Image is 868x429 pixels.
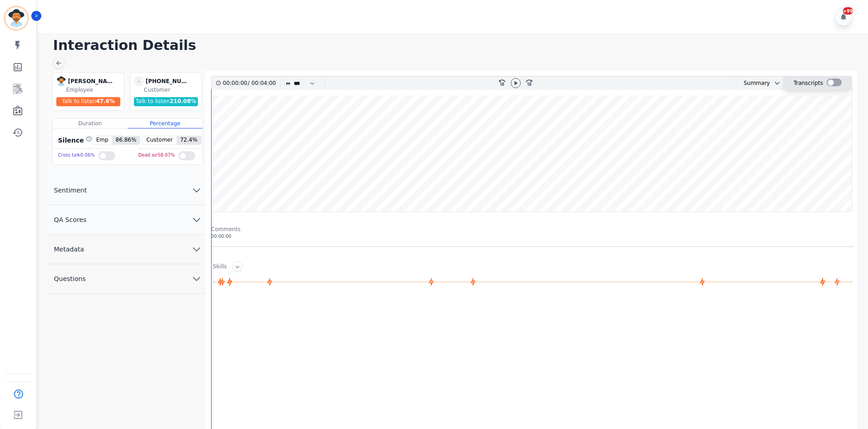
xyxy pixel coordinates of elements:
[53,37,859,54] h1: Interaction Details
[134,97,198,106] div: Talk to listen
[736,77,770,90] div: Summary
[223,77,248,90] div: 00:00:00
[770,79,781,87] button: chevron down
[112,136,140,144] span: 86.86 %
[794,77,823,90] div: Transcripts
[47,274,93,283] span: Questions
[56,136,92,145] div: Silence
[47,235,206,264] button: Metadata chevron down
[47,176,206,205] button: Sentiment chevron down
[47,215,94,224] span: QA Scores
[191,273,202,284] svg: chevron down
[128,118,202,128] div: Percentage
[47,205,206,235] button: QA Scores chevron down
[211,226,852,233] div: Comments
[177,136,201,144] span: 72.4 %
[58,149,95,162] div: Cross talk 0.06 %
[53,118,128,128] div: Duration
[47,245,91,254] span: Metadata
[146,76,191,86] div: [PHONE_NUMBER]
[170,98,196,104] span: 210.08 %
[144,86,200,94] div: Customer
[96,98,115,104] span: 47.6 %
[47,186,94,195] span: Sentiment
[134,76,144,86] span: -
[250,77,275,90] div: 00:04:00
[66,86,122,94] div: Employee
[56,97,121,106] div: Talk to listen
[47,264,206,294] button: Questions chevron down
[223,77,278,90] div: /
[843,7,853,15] div: +99
[5,7,27,29] img: Bordered avatar
[191,244,202,255] svg: chevron down
[213,263,227,271] div: Skills
[143,136,176,144] span: Customer
[211,233,852,240] div: 00:00:00
[191,214,202,225] svg: chevron down
[774,79,781,87] svg: chevron down
[191,185,202,196] svg: chevron down
[68,76,113,86] div: [PERSON_NAME]
[93,136,112,144] span: Emp
[138,149,175,162] div: Dead air 58.07 %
